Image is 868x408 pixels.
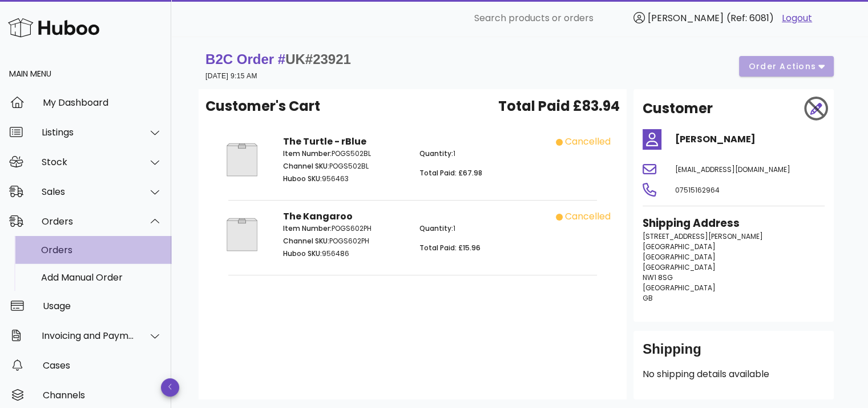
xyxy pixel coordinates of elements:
strong: The Kangaroo [283,210,353,223]
span: Quantity: [419,149,453,158]
p: POGS602PH [283,223,406,234]
p: 1 [419,223,542,234]
div: Add Manual Order [41,272,162,283]
span: Channel SKU: [283,161,329,171]
p: 956486 [283,249,406,259]
div: Channels [43,390,162,401]
span: [PERSON_NAME] [648,11,724,25]
span: Total Paid £83.94 [498,96,620,117]
div: My Dashboard [43,97,162,108]
div: Cases [43,360,162,371]
span: GB [643,293,653,303]
p: No shipping details available [643,367,825,381]
span: [GEOGRAPHIC_DATA] [643,283,716,293]
small: [DATE] 9:15 AM [205,72,257,80]
span: UK#23921 [285,51,351,67]
div: Listings [42,127,135,138]
h3: Shipping Address [643,215,825,231]
div: cancelled [565,135,611,149]
span: NW1 8SG [643,273,673,282]
span: [GEOGRAPHIC_DATA] [643,262,716,272]
span: [EMAIL_ADDRESS][DOMAIN_NAME] [675,165,790,174]
h2: Customer [643,98,713,119]
div: Usage [43,301,162,311]
div: Sales [42,186,135,197]
strong: The Turtle - rBlue [283,135,366,148]
span: [GEOGRAPHIC_DATA] [643,242,716,251]
span: (Ref: 6081) [726,11,774,25]
img: Product Image [215,210,269,259]
span: Total Paid: £15.96 [419,243,481,253]
span: Total Paid: £67.98 [419,168,482,178]
div: Invoicing and Payments [42,330,135,341]
div: Shipping [643,340,825,367]
p: POGS502BL [283,161,406,171]
strong: B2C Order # [205,51,351,67]
span: [GEOGRAPHIC_DATA] [643,252,716,262]
img: Product Image [215,135,269,185]
span: 07515162964 [675,185,720,195]
span: Channel SKU: [283,236,329,246]
span: Item Number: [283,149,332,158]
span: Huboo SKU: [283,174,322,183]
span: [STREET_ADDRESS][PERSON_NAME] [643,231,763,241]
span: Customer's Cart [205,96,320,117]
p: POGS602PH [283,236,406,246]
p: 1 [419,149,542,159]
div: Stock [42,157,135,167]
span: Huboo SKU: [283,249,322,258]
a: Logout [782,11,812,25]
p: 956463 [283,174,406,184]
span: Quantity: [419,223,453,233]
span: Item Number: [283,223,332,233]
h4: [PERSON_NAME] [675,133,825,146]
div: cancelled [565,210,611,223]
img: Huboo Logo [8,15,99,40]
div: Orders [42,216,135,227]
p: POGS502BL [283,149,406,159]
div: Orders [41,245,162,255]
